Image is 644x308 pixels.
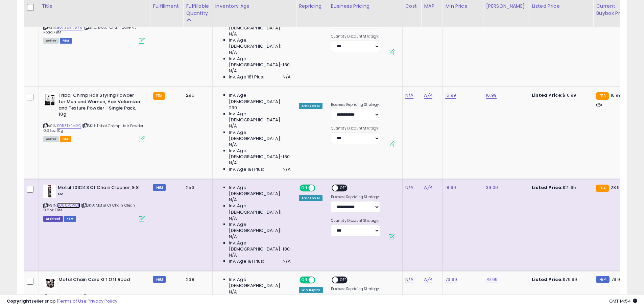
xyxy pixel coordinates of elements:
a: 16.99 [445,92,456,99]
a: B0B3TXPM2Q [57,123,81,129]
span: OFF [314,277,325,283]
a: 73.99 [445,276,457,283]
strong: Copyright [7,298,31,304]
small: FBA [596,92,609,100]
span: N/A [229,31,237,37]
b: Tribal Chimp Hair Styling Powder for Men and Women, Hair Volumizer and Texture Powder - Single Pa... [58,92,141,119]
a: N/A [405,184,413,191]
span: N/A [283,74,291,80]
span: Inv. Age 181 Plus: [229,166,264,172]
a: B000VJPVJK [57,203,80,208]
div: $79.99 [532,277,588,283]
span: Inv. Age [DEMOGRAPHIC_DATA]-180: [229,240,291,252]
a: 16.99 [486,92,497,99]
span: Inv. Age [DEMOGRAPHIC_DATA]-180: [229,148,291,160]
div: Min Price [445,3,480,10]
span: OFF [338,185,349,191]
span: N/A [229,197,237,203]
a: N/A [405,276,413,283]
div: ASIN: [43,92,145,141]
span: Inv. Age [DEMOGRAPHIC_DATA]-180: [229,56,291,68]
span: Listings that have been deleted from Seller Central [43,216,63,222]
b: Motul 103243 C1 Chain Cleaner, 9.8 oz [58,185,140,199]
span: 2025-08-12 14:54 GMT [609,298,637,304]
small: FBM [153,184,166,191]
span: FBM [64,216,76,222]
a: N/A [405,92,413,99]
span: N/A [229,142,237,148]
a: 18.99 [445,184,456,191]
div: Fulfillment [153,3,180,10]
span: N/A [229,252,237,258]
span: Inv. Age [DEMOGRAPHIC_DATA]: [229,111,291,123]
span: N/A [283,258,291,264]
a: 39.00 [486,184,498,191]
div: 253 [186,185,207,191]
label: Business Repricing Strategy: [331,195,380,199]
label: Quantity Discount Strategy: [331,34,380,39]
span: N/A [229,49,237,55]
span: N/A [283,166,291,172]
small: FBA [153,92,165,100]
img: 31OsK0C6OGL._SL40_.jpg [43,185,56,198]
div: 295 [186,92,207,98]
a: B07ZS9N8Y9 [57,25,82,30]
div: Inventory Age [215,3,293,10]
div: Amazon AI [299,103,323,109]
div: MAP [424,3,439,10]
span: N/A [229,123,237,129]
span: | SKU: Motul Chain Care Kit Road FBM [43,25,136,35]
small: FBM [153,276,166,283]
label: Quantity Discount Strategy: [331,218,380,223]
b: Listed Price: [532,184,563,191]
div: Current Buybox Price [596,3,631,17]
span: Inv. Age [DEMOGRAPHIC_DATA]: [229,92,291,104]
span: N/A [229,215,237,221]
div: Fulfillable Quantity [186,3,209,17]
a: N/A [424,184,432,191]
a: N/A [424,92,432,99]
span: Inv. Age [DEMOGRAPHIC_DATA]: [229,129,291,142]
span: | SKU: Motul C1 Chain Clean 9.8oz FBM [43,203,135,213]
div: [PERSON_NAME] [486,3,526,10]
span: N/A [229,160,237,166]
span: OFF [338,277,349,283]
div: $16.99 [532,92,588,98]
a: 79.99 [486,276,498,283]
div: seller snap | | [7,298,117,305]
span: 23.95 [611,184,623,191]
span: All listings currently available for purchase on Amazon [43,38,59,44]
span: All listings currently available for purchase on Amazon [43,136,59,142]
span: Inv. Age [DEMOGRAPHIC_DATA]: [229,277,291,289]
span: FBM [60,38,72,44]
span: 79.99 [611,276,623,283]
div: Amazon AI [299,195,323,201]
span: | SKU: Tribal Chimp Hair Powder 0.35oz 10g [43,123,143,133]
img: 41H7KVYq0oL._SL40_.jpg [43,92,57,106]
div: ASIN: [43,185,145,221]
img: 41-NY71GybL._SL40_.jpg [43,277,57,290]
a: Privacy Policy [88,298,117,304]
span: Inv. Age [DEMOGRAPHIC_DATA]: [229,221,291,234]
div: 238 [186,277,207,283]
span: Inv. Age [DEMOGRAPHIC_DATA]: [229,185,291,197]
span: Inv. Age [DEMOGRAPHIC_DATA]: [229,203,291,215]
div: Win BuyBox [299,287,323,293]
b: Motul Chain Care KIT Off Road [58,277,141,285]
div: $21.95 [532,185,588,191]
div: Repricing [299,3,325,10]
span: OFF [314,185,325,191]
label: Business Repricing Strategy: [331,287,380,291]
b: Listed Price: [532,276,563,283]
a: N/A [424,276,432,283]
span: FBA [60,136,71,142]
div: Business Pricing [331,3,400,10]
div: Listed Price [532,3,590,10]
span: Inv. Age [DEMOGRAPHIC_DATA]: [229,37,291,49]
span: N/A [229,234,237,240]
span: 16.99 [611,92,621,98]
div: ASIN: [43,0,145,43]
b: Listed Price: [532,92,563,98]
span: Inv. Age 181 Plus: [229,74,264,80]
a: Terms of Use [58,298,87,304]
